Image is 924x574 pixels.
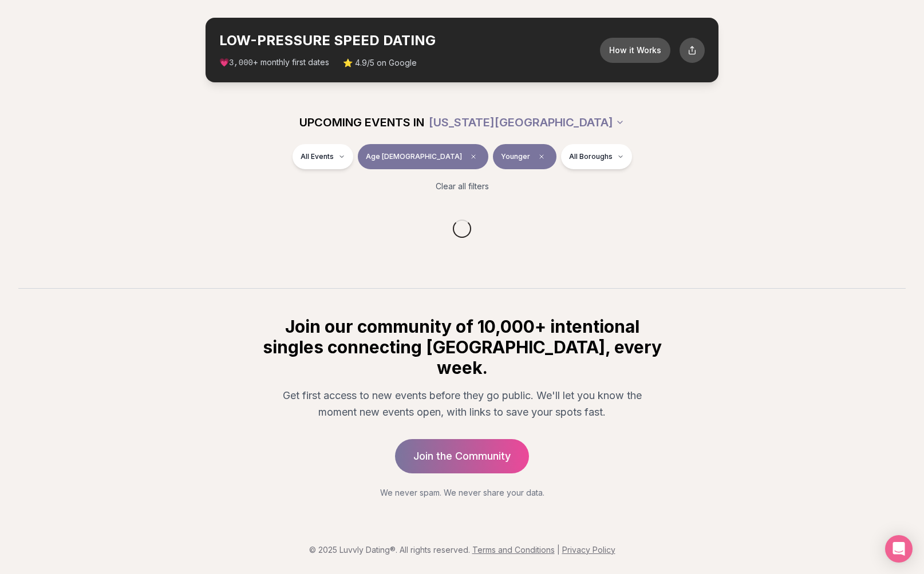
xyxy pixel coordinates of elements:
[299,114,424,130] span: UPCOMING EVENTS IN
[429,110,625,135] button: [US_STATE][GEOGRAPHIC_DATA]
[395,439,529,473] a: Join the Community
[270,387,654,421] p: Get first access to new events before they go public. We'll let you know the moment new events op...
[557,545,560,555] span: |
[293,144,353,169] button: All Events
[569,152,613,161] span: All Boroughs
[472,545,555,555] a: Terms and Conditions
[260,316,664,378] h2: Join our community of 10,000+ intentional singles connecting [GEOGRAPHIC_DATA], every week.
[229,58,253,67] span: 3,000
[561,144,632,169] button: All Boroughs
[358,144,488,169] button: Age [DEMOGRAPHIC_DATA]Clear age
[885,535,913,563] div: Open Intercom Messenger
[493,144,556,169] button: YoungerClear preference
[366,152,462,161] span: Age [DEMOGRAPHIC_DATA]
[343,57,417,69] span: ⭐ 4.9/5 on Google
[535,150,548,164] span: Clear preference
[600,38,670,63] button: How it Works
[260,487,664,499] p: We never spam. We never share your data.
[219,57,329,69] span: 💗 + monthly first dates
[467,150,480,164] span: Clear age
[301,152,334,161] span: All Events
[219,31,600,50] h2: LOW-PRESSURE SPEED DATING
[429,174,496,199] button: Clear all filters
[501,152,530,161] span: Younger
[9,544,915,556] p: © 2025 Luvvly Dating®. All rights reserved.
[562,545,615,555] a: Privacy Policy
